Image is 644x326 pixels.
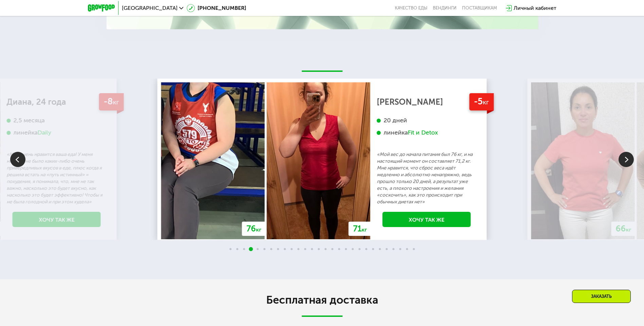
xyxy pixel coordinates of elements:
div: Диана, 24 года [7,99,107,105]
img: Slide right [619,152,634,167]
a: Вендинги [433,5,457,11]
div: 2,5 месяца [7,117,107,124]
div: Личный кабинет [514,4,556,12]
a: Качество еды [395,5,427,11]
div: Fit и Detox [408,129,438,137]
h2: Бесплатная доставка [132,293,512,307]
p: «Мне очень нравится ваша еда! У меня никогда не было каких-либо очень привередливых вкусов в еде,... [7,151,107,205]
span: кг [362,226,367,233]
div: -5 [469,93,494,110]
span: кг [483,98,489,106]
div: [PERSON_NAME] [377,99,477,105]
a: Хочу так же [13,212,101,227]
div: поставщикам [462,5,497,11]
div: линейка [7,129,107,137]
p: «Мой вес до начала питания был 76 кг, и на настоящий момент он составляет 71,2 кг. Мне нравится, ... [377,151,477,205]
div: линейка [377,129,477,137]
div: Заказать [572,290,631,303]
a: [PHONE_NUMBER] [187,4,246,12]
div: 66 [611,222,636,236]
span: кг [113,98,119,106]
span: [GEOGRAPHIC_DATA] [122,5,178,11]
div: 20 дней [377,117,477,124]
span: кг [626,226,631,233]
img: Slide left [10,152,25,167]
div: -8 [99,93,124,110]
a: Хочу так же [383,212,471,227]
div: 76 [242,222,266,236]
div: Daily [38,129,52,137]
div: 71 [349,222,371,236]
span: кг [256,226,261,233]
